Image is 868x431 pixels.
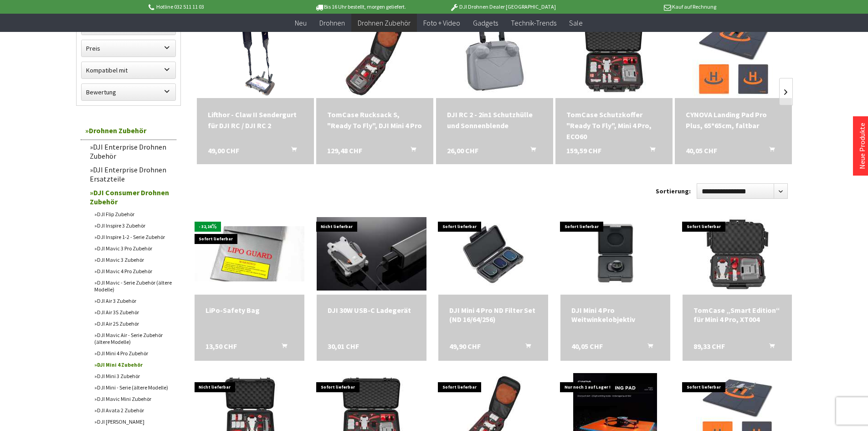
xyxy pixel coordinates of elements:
[563,14,589,32] a: Sale
[90,359,176,370] a: DJI Mini 4 Zubehör
[90,393,176,405] a: DJI Mavic Mini Zubehör
[453,16,535,98] img: DJI RC 2 - 2in1 Schutzhülle und Sonnenblende
[519,145,541,157] button: In den Warenkorb
[82,40,175,57] label: Preis
[358,18,411,27] span: Drohnen Zubehör
[447,145,478,156] span: 26,00 CHF
[442,213,544,295] img: DJI Mini 4 Pro ND Filter Set (ND 16/64/256)
[90,277,176,295] a: DJI Mavic - Serie Zubehör (ältere Modelle)
[195,226,304,281] img: LiPo-Safety Bag
[90,318,176,329] a: DJI Air 2S Zubehör
[205,306,293,315] a: LiPo-Safety Bag 13,50 CHF In den Warenkorb
[449,342,481,351] span: 49,90 CHF
[566,145,601,156] span: 159,59 CHF
[423,18,460,27] span: Foto + Video
[573,16,655,98] img: TomCase Schutzkoffer "Ready To Fly", Mini 4 Pro, ECO60
[90,254,176,265] a: DJI Mavic 3 Zubehör
[280,145,302,157] button: In den Warenkorb
[317,217,426,291] img: DJI 30W USB-C Ladegerät
[693,16,775,98] img: CYNOVA Landing Pad Pro Plus, 65*65cm, faltbar
[571,342,603,351] span: 40,05 CHF
[564,213,667,295] img: DJI Mini 4 Pro Weitwinkelobjektiv
[90,382,176,393] a: DJI Mini - Serie (ältere Modelle)
[90,265,176,277] a: DJI Mavic 4 Pro Zubehör
[90,329,176,348] a: DJI Mavic Air - Serie Zubehör (ältere Modelle)
[566,109,662,142] a: TomCase Schutzkoffer "Ready To Fly", Mini 4 Pro, ECO60 159,59 CHF In den Warenkorb
[328,306,416,315] a: DJI 30W USB-C Ladegerät 30,01 CHF
[639,145,661,157] button: In den Warenkorb
[90,295,176,306] a: DJI Air 3 Zubehör
[90,243,176,254] a: DJI Mavic 3 Pro Zubehör
[686,145,717,156] span: 40,05 CHF
[334,16,416,98] img: TomCase Rucksack S, "Ready To Fly", DJI Mini 4 Pro
[313,14,351,32] a: Drohnen
[693,306,781,324] div: TomCase „Smart Edition“ für Mini 4 Pro, XT004
[90,220,176,231] a: DJI Inspire 3 Zubehör
[327,145,362,156] span: 129,48 CHF
[758,342,780,353] button: In den Warenkorb
[637,342,658,353] button: In den Warenkorb
[147,1,289,12] p: Hotline 032 511 11 03
[90,348,176,359] a: DJI Mini 4 Pro Zubehör
[90,405,176,416] a: DJI Avata 2 Zubehör
[351,14,417,32] a: Drohnen Zubehör
[473,18,498,27] span: Gadgets
[758,145,780,157] button: In den Warenkorb
[328,342,359,351] span: 30,01 CHF
[693,306,781,324] a: TomCase „Smart Edition“ für Mini 4 Pro, XT004 89,33 CHF In den Warenkorb
[514,342,536,353] button: In den Warenkorb
[569,18,583,27] span: Sale
[295,18,307,27] span: Neu
[208,109,303,131] div: Lifthor - Claw II Sendergurt für DJI RC / DJI RC 2
[289,1,431,12] p: Bis 16 Uhr bestellt, morgen geliefert.
[447,109,542,131] div: DJI RC 2 - 2in1 Schutzhülle und Sonnenblende
[400,145,421,157] button: In den Warenkorb
[328,306,416,315] div: DJI 30W USB-C Ladegerät
[327,109,422,131] a: TomCase Rucksack S, "Ready To Fly", DJI Mini 4 Pro 129,48 CHF In den Warenkorb
[90,208,176,220] a: DJI Flip Zubehör
[319,18,345,27] span: Drohnen
[447,109,542,131] a: DJI RC 2 - 2in1 Schutzhülle und Sonnenblende 26,00 CHF In den Warenkorb
[90,416,176,427] a: DJI [PERSON_NAME]
[467,14,504,32] a: Gadgets
[686,109,781,131] div: CYNOVA Landing Pad Pro Plus, 65*65cm, faltbar
[571,306,659,324] a: DJI Mini 4 Pro Weitwinkelobjektiv 40,05 CHF In den Warenkorb
[449,306,537,324] a: DJI Mini 4 Pro ND Filter Set (ND 16/64/256) 49,90 CHF In den Warenkorb
[288,14,313,32] a: Neu
[271,342,293,353] button: In den Warenkorb
[449,306,537,324] div: DJI Mini 4 Pro ND Filter Set (ND 16/64/256)
[82,62,175,78] label: Kompatibel mit
[686,109,781,131] a: CYNOVA Landing Pad Pro Plus, 65*65cm, faltbar 40,05 CHF In den Warenkorb
[208,145,239,156] span: 49,00 CHF
[205,306,293,315] div: LiPo-Safety Bag
[205,342,237,351] span: 13,50 CHF
[85,186,176,208] a: DJI Consumer Drohnen Zubehör
[90,231,176,243] a: DJI Inspire 1-2 - Serie Zubehör
[208,109,303,131] a: Lifthor - Claw II Sendergurt für DJI RC / DJI RC 2 49,00 CHF In den Warenkorb
[225,16,285,98] img: Lifthor - Claw II Sendergurt für DJI RC / DJI RC 2
[431,1,574,12] p: DJI Drohnen Dealer [GEOGRAPHIC_DATA]
[696,213,778,295] img: TomCase „Smart Edition“ für Mini 4 Pro, XT004
[85,140,176,163] a: DJI Enterprise Drohnen Zubehör
[327,109,422,131] div: TomCase Rucksack S, "Ready To Fly", DJI Mini 4 Pro
[571,306,659,324] div: DJI Mini 4 Pro Weitwinkelobjektiv
[90,306,176,318] a: DJI Air 3S Zubehör
[85,163,176,186] a: DJI Enterprise Drohnen Ersatzteile
[90,370,176,382] a: DJI Mini 3 Zubehör
[82,84,175,100] label: Bewertung
[574,1,716,12] p: Kauf auf Rechnung
[417,14,467,32] a: Foto + Video
[566,109,662,142] div: TomCase Schutzkoffer "Ready To Fly", Mini 4 Pro, ECO60
[656,184,691,198] label: Sortierung:
[693,342,725,351] span: 89,33 CHF
[858,123,867,169] a: Neue Produkte
[511,18,556,27] span: Technik-Trends
[504,14,563,32] a: Technik-Trends
[81,121,176,140] a: Drohnen Zubehör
